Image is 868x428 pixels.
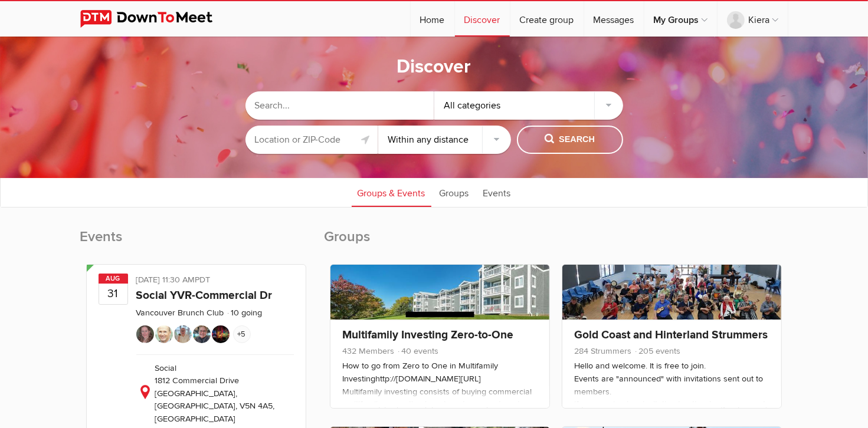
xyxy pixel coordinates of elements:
[574,328,768,342] a: Gold Coast and Hinterland Strummers
[136,325,154,343] img: vicki sawyer
[584,1,644,37] a: Messages
[245,126,378,154] input: Location or ZIP-Code
[510,1,584,37] a: Create group
[718,1,788,37] a: Kiera
[434,91,623,120] div: All categories
[227,308,263,318] li: 10 going
[455,1,510,37] a: Discover
[634,346,680,356] span: 205 events
[411,1,454,37] a: Home
[397,346,438,356] span: 40 events
[193,325,211,343] img: Tina Hildebrandt
[397,55,471,80] h1: Discover
[324,228,788,258] h2: Groups
[233,325,251,343] span: +5
[80,228,312,258] h2: Events
[245,91,434,120] input: Search...
[212,325,230,343] img: Christina D
[477,177,517,207] a: Events
[155,325,173,343] img: Frank Kusmer
[434,177,475,207] a: Groups
[136,274,294,289] div: [DATE] 11:30 AM
[80,10,231,28] img: DownToMeet
[136,308,224,318] a: Vancouver Brunch Club
[352,177,431,207] a: Groups & Events
[517,126,623,154] button: Search
[99,274,128,284] span: Aug
[155,363,275,424] span: Social 1812 Commercial Drive [GEOGRAPHIC_DATA], [GEOGRAPHIC_DATA], V5N 4A5, [GEOGRAPHIC_DATA]
[545,133,595,146] span: Search
[99,283,127,304] b: 31
[342,328,513,342] a: Multifamily Investing Zero-to-One
[174,325,192,343] img: NeilMac
[342,346,394,356] span: 432 Members
[644,1,717,37] a: My Groups
[195,275,211,285] span: America/Vancouver
[574,346,631,356] span: 284 Strummers
[136,288,273,302] a: Social YVR-Commercial Dr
